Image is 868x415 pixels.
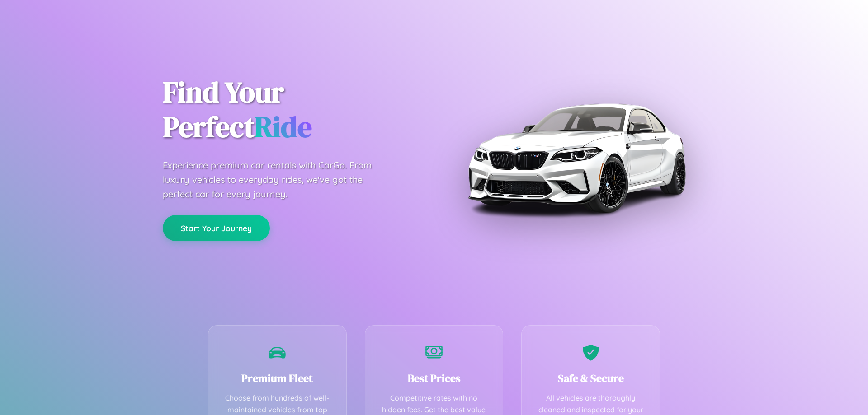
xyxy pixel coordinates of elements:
[163,158,389,201] p: Experience premium car rentals with CarGo. From luxury vehicles to everyday rides, we've got the ...
[255,107,312,146] span: Ride
[222,371,333,386] h3: Premium Fleet
[163,75,420,145] h1: Find Your Perfect
[535,371,646,386] h3: Safe & Secure
[379,371,490,386] h3: Best Prices
[163,215,270,241] button: Start Your Journey
[463,45,689,271] img: Premium BMW car rental vehicle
